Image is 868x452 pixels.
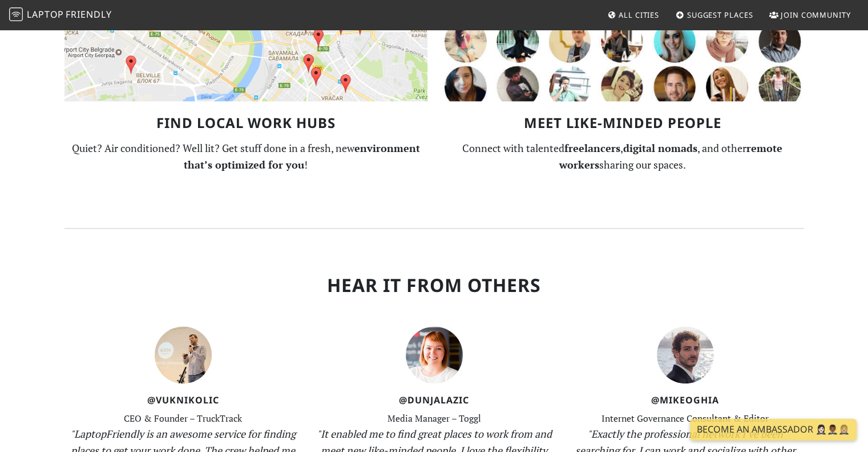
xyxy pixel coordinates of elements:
span: Laptop [27,8,64,21]
a: Become an Ambassador 🤵🏻‍♀️🤵🏾‍♂️🤵🏼‍♀️ [690,419,857,441]
img: vuk-nikolic-069e55947349021af2d479c15570516ff0841d81a22ee9013225a9fbfb17053d.jpg [155,326,212,383]
a: All Cities [603,5,664,25]
img: mike-oghia-399ba081a07d163c9c5512fe0acc6cb95335c0f04cd2fe9eaa138443c185c3a9.jpg [657,326,714,383]
strong: freelancers [564,141,620,155]
a: Suggest Places [671,5,758,25]
span: All Cities [619,10,659,20]
span: Friendly [66,8,111,21]
span: Suggest Places [687,10,753,20]
strong: digital nomads [623,141,697,155]
p: Quiet? Air conditioned? Well lit? Get stuff done in a fresh, new ! [64,140,427,173]
h2: Hear It From Others [64,274,804,296]
small: CEO & Founder – TruckTrack [124,413,242,425]
p: Connect with talented , , and other sharing our spaces. [441,140,804,173]
h3: Meet Like-Minded People [441,115,804,131]
a: Join Community [765,5,855,25]
small: Media Manager – Toggl [387,413,481,425]
span: Join Community [781,10,851,20]
img: LaptopFriendly [9,7,23,21]
h4: @DunjaLazic [316,395,553,406]
h4: @VukNikolic [64,395,302,406]
h4: @MikeOghia [567,395,804,406]
h3: Find Local Work Hubs [64,115,427,131]
small: Internet Governance Consultant & Editor [601,413,769,425]
a: LaptopFriendly LaptopFriendly [9,5,112,25]
img: dunja-lazic-7e3f7dbf9bae496705a2cb1d0ad4506ae95adf44ba71bc6bf96fce6bb2209530.jpg [406,326,463,383]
